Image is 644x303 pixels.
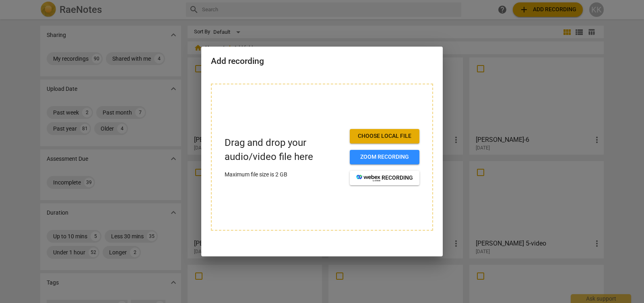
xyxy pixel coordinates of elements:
[356,153,413,161] span: Zoom recording
[350,150,419,164] button: Zoom recording
[350,129,419,143] button: Choose local file
[350,171,419,185] button: recording
[356,132,413,140] span: Choose local file
[356,174,413,182] span: recording
[225,170,343,179] p: Maximum file size is 2 GB
[225,136,343,164] p: Drag and drop your audio/video file here
[211,56,433,66] h2: Add recording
